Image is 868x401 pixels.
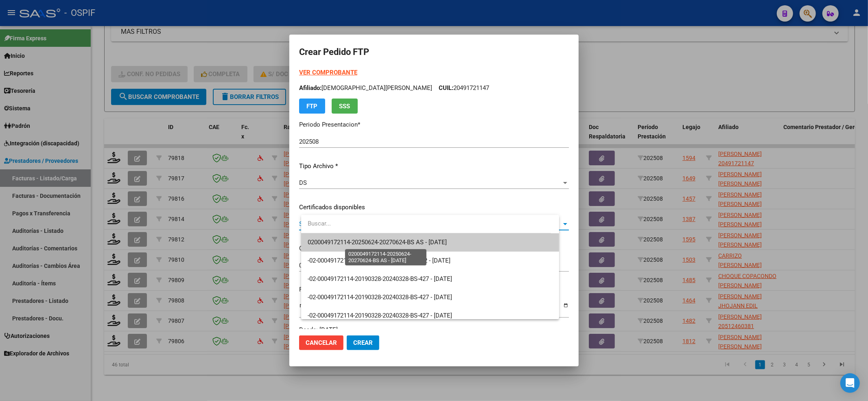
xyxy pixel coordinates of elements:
[301,215,551,233] input: dropdown search
[308,294,452,301] span: -02-00049172114-20190328-20240328-BS-427 - [DATE]
[840,373,860,393] div: Open Intercom Messenger
[308,257,450,264] span: -02-00049172114-20190328--20240328-BS-42 - [DATE]
[308,239,447,246] span: 0200049172114-20250624-20270624-BS AS - [DATE]
[308,312,452,319] span: -02-00049172114-20190328-20240328-BS-427 - [DATE]
[308,275,452,283] span: -02-00049172114-20190328-20240328-BS-427 - [DATE]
